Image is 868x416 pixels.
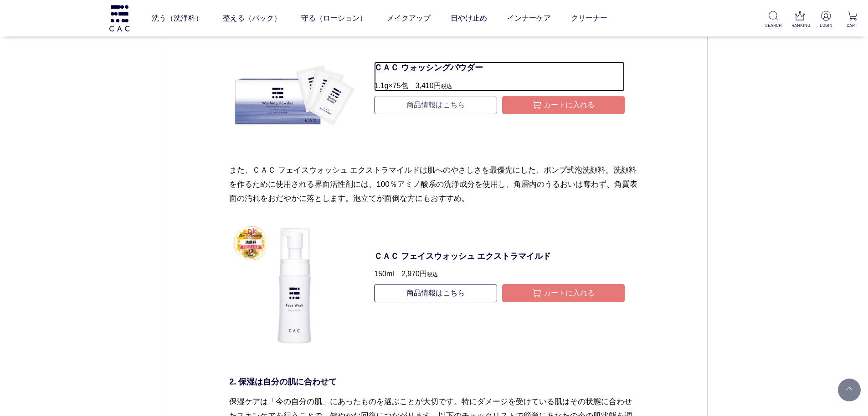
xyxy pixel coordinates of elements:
[374,284,497,302] a: 商品情報はこちら
[229,376,639,388] h3: 2. 保湿は自分の肌に合わせて
[229,220,360,352] img: ＣＡＣフェイスウォッシュエクストラマイルド
[765,22,782,29] p: SEARCH
[844,11,861,29] a: CART
[374,96,497,114] a: 商品情報はこちら
[427,271,438,278] span: 税込
[791,11,808,29] a: RANKING
[441,83,452,90] span: 税込
[223,5,281,31] a: 整える（パック）
[387,5,431,31] a: メイクアップ
[817,22,834,29] p: LOGIN
[374,250,625,280] a: ＣＡＣ フェイスウォッシュ エクストラマイルド 150ml 2,970円税込
[765,11,782,29] a: SEARCH
[502,96,625,114] button: カートに入れる
[817,11,834,29] a: LOGIN
[507,5,551,31] a: インナーケア
[571,5,607,31] a: クリーナー
[229,32,360,163] img: ＣＡＣ ウォッシングパウダー
[108,5,131,31] img: logo
[374,62,625,91] a: ＣＡＣ ウォッシングパウダー 1.1g×75包 3,410円税込
[374,269,625,279] p: 150ml 2,970円
[301,5,367,31] a: 守る（ローション）
[152,5,203,31] a: 洗う（洗浄料）
[451,5,487,31] a: 日やけ止め
[374,62,625,74] p: ＣＡＣ ウォッシングパウダー
[229,163,639,220] p: また、ＣＡＣ フェイスウォッシュ エクストラマイルドは肌へのやさしさを最優先にした、ポンプ式泡洗顔料。洗顔料を作るために使用される界面活性剤には、100％アミノ酸系の洗浄成分を使用し、角層内のう...
[844,22,861,29] p: CART
[502,284,625,302] button: カートに入れる
[374,80,625,91] p: 1.1g×75包 3,410円
[374,250,625,263] p: ＣＡＣ フェイスウォッシュ エクストラマイルド
[791,22,808,29] p: RANKING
